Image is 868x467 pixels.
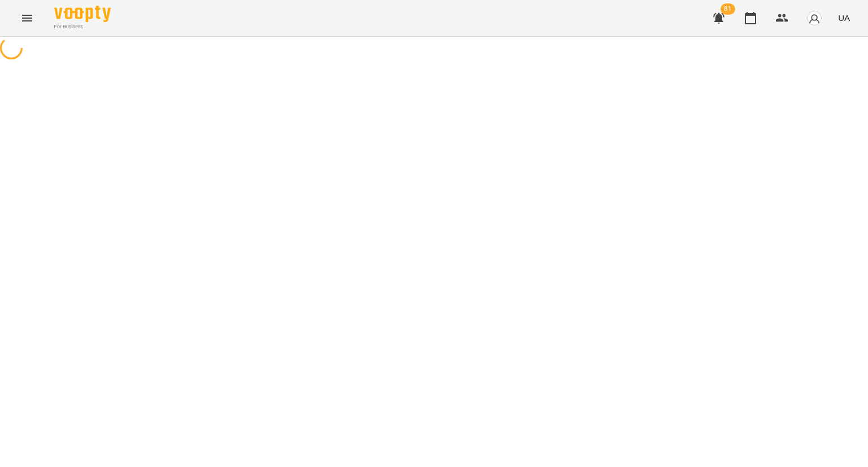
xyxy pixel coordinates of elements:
[838,12,850,24] span: UA
[834,7,854,28] button: UA
[14,5,41,32] button: Menu
[721,3,735,15] span: 81
[806,10,822,26] img: avatar_s.png
[54,23,111,31] span: For Business
[54,6,111,22] img: Voopty Logo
